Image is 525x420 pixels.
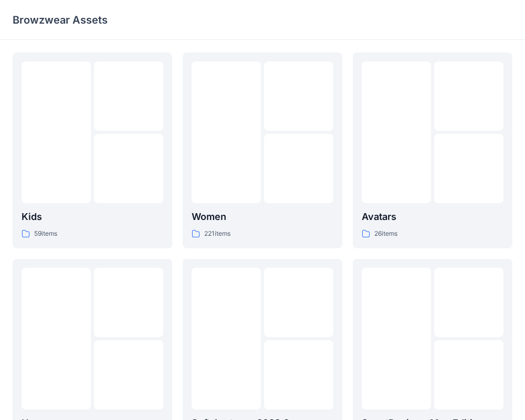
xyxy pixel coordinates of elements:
p: Avatars [362,209,503,224]
a: Avatars26items [353,52,512,248]
p: Women [192,209,333,224]
p: Browzwear Assets [13,13,108,27]
a: Women221items [183,52,342,248]
a: Kids59items [13,52,172,248]
p: 59 items [34,228,57,239]
p: 26 items [374,228,397,239]
p: 221 items [204,228,230,239]
p: Kids [22,209,163,224]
